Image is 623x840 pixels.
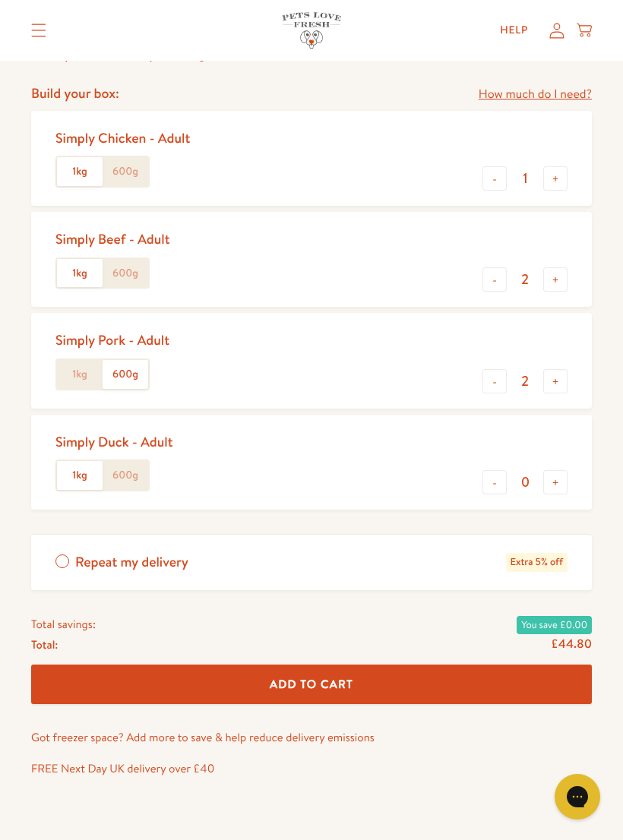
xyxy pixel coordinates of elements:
a: How much do I need? [479,84,592,105]
button: - [482,267,507,292]
span: Extra 5% off [506,553,568,572]
div: Simply Beef - Adult [55,230,170,248]
button: - [482,166,507,191]
h4: Build your box: [31,84,119,102]
button: + [543,267,568,292]
span: £44.80 [551,636,592,652]
div: Simply Duck - Adult [55,433,173,450]
span: You save £0.00 [517,616,592,634]
span: Total: [31,634,58,654]
div: Simply Chicken - Adult [55,129,190,147]
iframe: Gorgias live chat messenger [547,769,608,825]
label: 600g [103,360,148,389]
label: 600g [103,461,148,490]
button: - [482,369,507,393]
button: + [543,369,568,393]
p: Got freezer space? Add more to save & help reduce delivery emissions [31,728,592,747]
summary: Translation missing: en.sections.header.menu [19,11,59,49]
label: 1kg [57,157,103,186]
p: FREE Next Day UK delivery over £40 [31,759,592,778]
label: 600g [103,157,148,186]
button: + [543,166,568,191]
span: Repeat my delivery [75,553,188,572]
div: Simply Pork - Adult [55,331,169,349]
label: 600g [103,259,148,288]
label: 1kg [57,259,103,288]
img: Pets Love Fresh [282,12,341,48]
button: + [543,470,568,494]
a: Help [488,15,540,46]
label: 1kg [57,360,103,389]
span: Add To Cart [270,676,353,692]
button: - [482,470,507,494]
span: Total savings: [31,614,96,634]
label: 1kg [57,461,103,490]
button: Add To Cart [31,664,592,704]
